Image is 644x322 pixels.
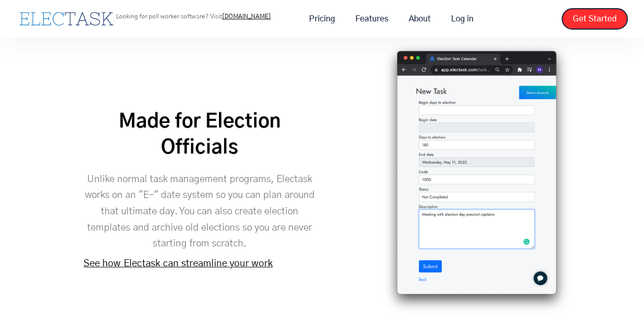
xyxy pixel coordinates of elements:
[345,8,399,30] a: Features
[83,109,315,161] h2: Made for Election Officials
[399,8,441,30] a: About
[83,259,272,268] a: See how Electask can streamline your work
[17,10,116,28] a: home
[562,8,628,30] a: Get Started
[222,13,271,19] a: [DOMAIN_NAME]
[441,8,484,30] a: Log in
[299,8,345,30] a: Pricing
[116,13,271,19] p: Looking for poll worker software? Visit
[83,171,315,252] p: Unlike normal task management programs, Electask works on an "E-" date system so you can plan aro...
